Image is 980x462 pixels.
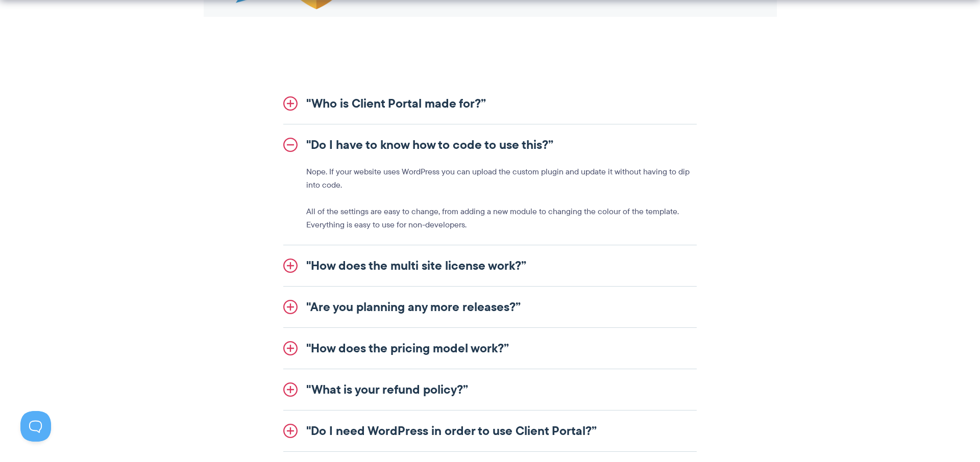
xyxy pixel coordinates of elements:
[283,369,697,410] a: "What is your refund policy?”
[283,328,697,369] a: "How does the pricing model work?”
[283,287,697,327] a: "Are you planning any more releases?”
[306,165,697,192] p: Nope. If your website uses WordPress you can upload the custom plugin and update it without havin...
[306,205,697,232] p: All of the settings are easy to change, from adding a new module to changing the colour of the te...
[283,410,697,451] a: "Do I need WordPress in order to use Client Portal?”
[20,411,51,442] iframe: Toggle Customer Support
[283,245,697,286] a: "How does the multi site license work?”
[283,83,697,124] a: "Who is Client Portal made for?”
[283,124,697,165] a: "Do I have to know how to code to use this?”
